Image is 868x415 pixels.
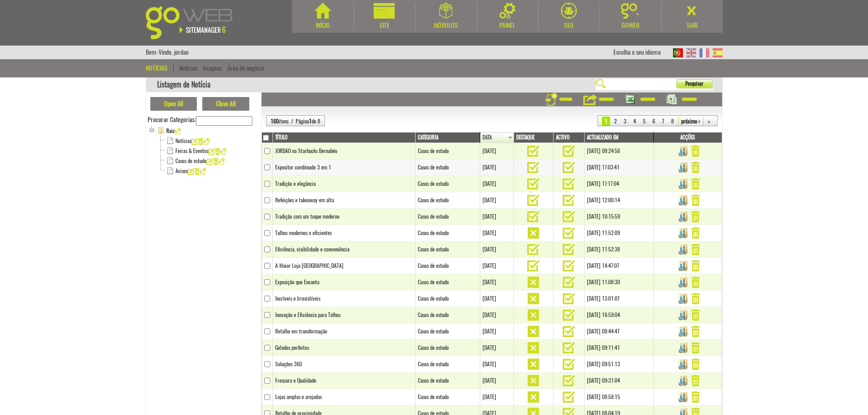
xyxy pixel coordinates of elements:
[691,145,700,157] img: Remover
[676,244,690,255] img: Gerir Imagens
[563,195,575,206] img: activo.png
[528,309,539,321] img: inactivo.png
[146,64,174,73] div: Notícias
[480,192,514,209] td: [DATE]
[691,359,700,370] img: Remover
[528,277,539,288] img: inactivo.png
[218,158,225,165] img: icon_add.png
[527,145,539,157] img: activo.png
[203,64,222,72] a: Imagens
[691,342,700,354] img: Remover
[585,241,653,258] td: [DATE] 11:52:38
[175,128,181,135] img: icon_add.png
[416,274,480,291] td: Casos de estudo
[146,6,243,39] img: Goweb
[676,79,713,88] button: Pesquisar
[148,115,252,126] td: Procurar Categorias:
[416,356,480,373] td: Casos de estudo
[691,162,700,173] img: Remover
[272,356,416,373] td: Soluções 360
[146,77,723,92] div: Listagem de Notícia
[563,391,575,403] img: activo.png
[563,309,575,321] img: activo.png
[200,168,206,175] img: icon_add.png
[676,228,690,239] img: Gerir Imagens
[480,159,514,176] td: [DATE]
[150,97,197,111] button: Open All
[676,79,704,88] span: Pesquisar
[416,241,480,258] td: Casos de estudo
[676,326,690,337] img: Gerir Imagens
[483,134,513,141] a: Data
[272,258,416,274] td: A Maior Loja [GEOGRAPHIC_DATA]
[556,134,583,141] a: Activo
[195,168,200,175] img: icon_delete.png
[480,356,514,373] td: [DATE]
[416,258,480,274] td: Casos de estudo
[528,342,539,354] img: inactivo.png
[416,21,477,30] div: Módulos
[480,258,514,274] td: [DATE]
[563,260,575,272] img: activo.png
[292,21,354,30] div: Início
[662,21,723,30] div: Sair
[561,3,577,19] img: SEO
[146,46,189,59] div: Bem-Vindo, jordao
[611,117,620,126] a: 2
[198,138,203,145] img: icon_delete.png
[699,48,709,57] img: FR
[563,375,575,386] img: activo.png
[179,64,197,72] a: Notícias
[416,307,480,323] td: Casos de estudo
[585,340,653,356] td: [DATE] 09:11:41
[528,293,539,304] img: inactivo.png
[676,277,690,288] img: Gerir Imagens
[416,159,480,176] td: Casos de estudo
[275,134,415,141] a: Título
[268,115,323,128] div: itens / Página de 8
[175,137,191,144] a: Notícias
[516,134,552,141] a: Destaque
[272,340,416,356] td: Gelados perfeitos
[684,3,700,19] img: Sair
[563,342,575,354] img: activo.png
[439,3,452,19] img: Módulos
[621,117,629,126] a: 3
[528,326,539,337] img: inactivo.png
[676,375,690,386] img: Gerir Imagens
[585,192,653,209] td: [DATE] 12:00:14
[272,241,416,258] td: Eficiência, visibilidade e conveniência
[203,138,210,145] img: icon_add.png
[418,134,479,141] a: Categoria
[691,211,700,222] img: Remover
[480,373,514,389] td: [DATE]
[272,225,416,241] td: Talhos modernos e eficientes
[175,167,188,174] a: Avisos
[527,178,539,190] img: activo.png
[691,375,700,386] img: Remover
[539,21,600,30] div: SEO
[272,209,416,225] td: Tradição com um toque moderno
[676,211,690,222] img: Gerir Imagens
[480,209,514,225] td: [DATE]
[691,391,700,403] img: Remover
[585,176,653,192] td: [DATE] 17:17:04
[416,340,480,356] td: Casos de estudo
[480,340,514,356] td: [DATE]
[691,178,700,190] img: Remover
[272,323,416,340] td: Retalho em transformação
[585,356,653,373] td: [DATE] 09:51:13
[175,147,208,154] a: Feiras & Eventos
[676,162,690,173] img: Gerir Imagens
[691,227,700,239] img: Remover
[668,117,677,126] a: 8
[527,195,539,206] img: activo.png
[175,157,206,164] a: Casos de estudo
[215,148,220,155] img: icon_delete.png
[272,143,416,159] td: JORDAO na Starbucks Bernabéu
[166,126,181,135] span: Raiz
[678,117,704,126] a: próximo ›
[188,168,195,175] img: icon_edit.png
[272,176,416,192] td: Tradição e elegância
[416,323,480,340] td: Casos de estudo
